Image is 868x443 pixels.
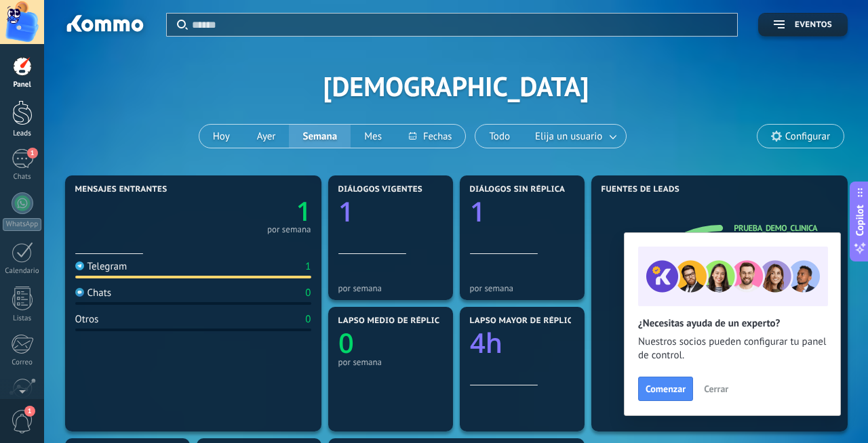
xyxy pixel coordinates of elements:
div: Panel [3,81,42,89]
span: Nuestros socios pueden configurar tu panel de control. [638,335,827,362]
button: Fechas [395,125,465,148]
img: Chats [75,288,84,297]
div: Calendario [3,267,42,276]
span: Fuentes de leads [601,185,680,194]
button: Comenzar [638,377,693,401]
span: Lapso mayor de réplica [470,316,578,326]
button: Cerrar [698,379,734,399]
div: Telegram [75,260,127,273]
img: Telegram [75,261,84,270]
span: 1 [27,148,38,159]
text: 1 [296,193,311,229]
button: Hoy [199,125,243,148]
span: Cerrar [704,384,728,394]
h2: ¿Necesitas ayuda de un experto? [638,317,827,330]
span: Diálogos sin réplica [470,185,566,194]
span: Elija un usuario [532,127,605,146]
div: Leads [3,129,42,138]
div: WhatsApp [3,218,41,231]
text: 1 [470,192,486,230]
span: Diálogos vigentes [338,185,423,194]
button: Eventos [758,13,848,37]
div: Otros [75,313,99,326]
div: Chats [3,173,42,182]
text: 1 [338,192,354,230]
span: Copilot [853,205,867,236]
div: por semana [338,357,443,367]
span: 1 [24,406,35,417]
div: 0 [305,313,311,326]
span: Configurar [785,131,830,142]
button: Semana [289,125,351,148]
div: por semana [338,283,443,293]
div: Listas [3,314,42,323]
div: Correo [3,358,42,367]
div: por semana [267,226,311,233]
a: 4h [470,324,574,361]
a: 1 [193,193,311,229]
button: Ayer [243,125,290,148]
text: 4h [470,324,502,361]
text: 0 [338,324,354,361]
button: Todo [475,125,524,148]
span: Mensajes entrantes [75,185,167,194]
span: Eventos [795,20,832,30]
span: Lapso medio de réplica [338,316,446,326]
span: Comenzar [646,384,686,394]
div: por semana [470,283,574,293]
div: Chats [75,287,112,299]
button: Mes [351,125,395,148]
a: Prueba_Demo_Clinica [734,222,817,233]
div: 0 [305,287,311,299]
button: Elija un usuario [524,125,626,148]
div: 1 [305,260,311,273]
